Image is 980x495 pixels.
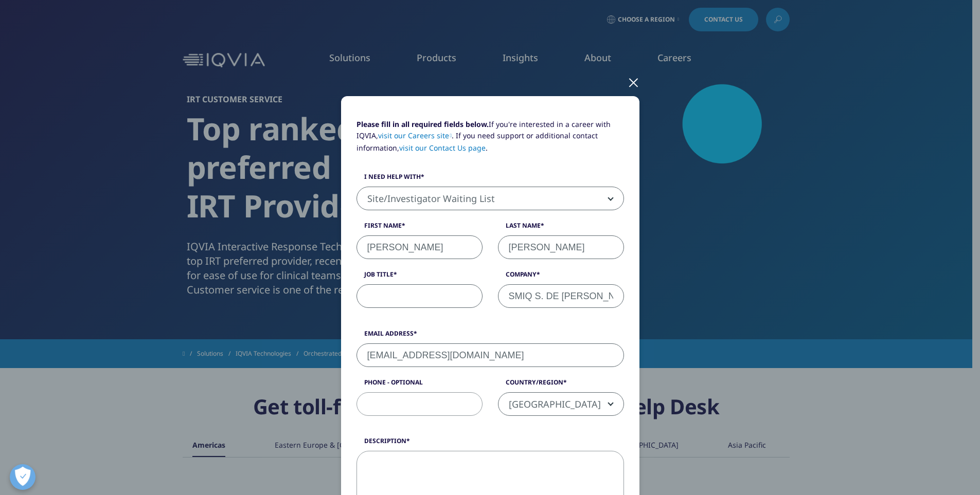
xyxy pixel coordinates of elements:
[357,119,489,129] strong: Please fill in all required fields below.
[498,221,624,235] label: Last Name
[378,131,452,140] a: visit our Careers site
[357,329,624,343] label: Email Address
[498,392,624,416] span: Mexico
[357,378,483,392] label: Phone - Optional
[10,464,35,490] button: Abrir preferencias
[357,221,483,235] label: First Name
[357,436,624,451] label: Description
[357,187,623,211] span: Site/Investigator Waiting List
[357,172,624,187] label: I need help with
[357,187,624,210] span: Site/Investigator Waiting List
[399,143,486,153] a: visit our Contact Us page
[357,270,483,284] label: Job Title
[498,270,624,284] label: Company
[357,119,624,161] p: If you're interested in a career with IQVIA, . If you need support or additional contact informat...
[498,378,624,392] label: Country/Region
[498,393,623,416] span: Mexico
